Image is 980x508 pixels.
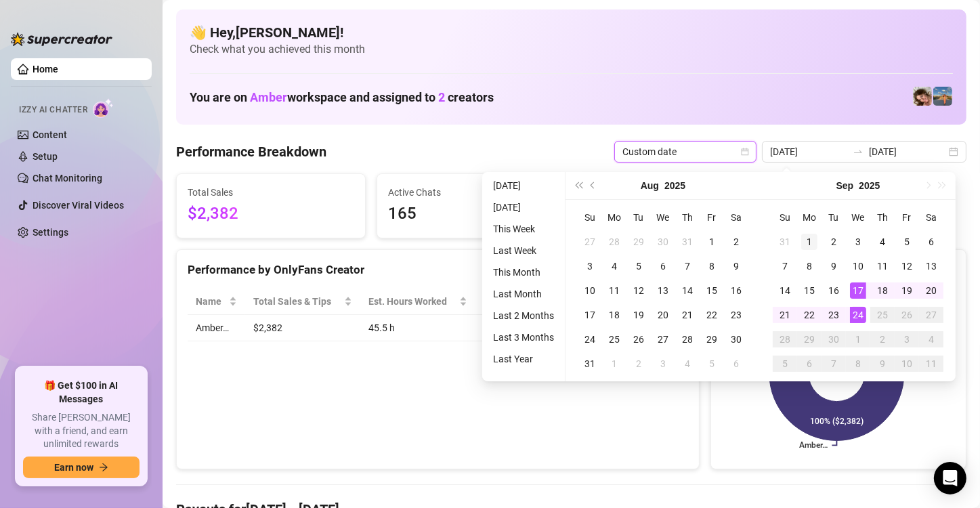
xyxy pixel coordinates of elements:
[822,303,846,327] td: 2025-09-23
[773,230,797,254] td: 2025-08-31
[606,258,622,274] div: 4
[93,98,114,118] img: AI Chatter
[655,258,671,274] div: 6
[488,177,559,194] li: [DATE]
[801,307,817,323] div: 22
[606,356,622,372] div: 1
[626,352,651,376] td: 2025-09-02
[631,307,647,323] div: 19
[651,327,675,352] td: 2025-08-27
[679,234,696,250] div: 31
[655,234,671,250] div: 30
[700,303,724,327] td: 2025-08-22
[919,278,943,303] td: 2025-09-20
[899,234,915,250] div: 5
[724,254,748,278] td: 2025-08-09
[826,258,842,274] div: 9
[578,205,602,230] th: Su
[631,234,647,250] div: 29
[933,87,952,106] img: Amber
[846,327,870,352] td: 2025-10-01
[704,234,720,250] div: 1
[578,278,602,303] td: 2025-08-10
[777,258,793,274] div: 7
[33,227,68,238] a: Settings
[773,327,797,352] td: 2025-09-28
[822,278,846,303] td: 2025-09-16
[773,303,797,327] td: 2025-09-21
[602,254,626,278] td: 2025-08-04
[773,205,797,230] th: Su
[641,172,659,199] button: Choose a month
[846,278,870,303] td: 2025-09-17
[19,104,87,117] span: Izzy AI Chatter
[801,356,817,372] div: 6
[836,172,854,199] button: Choose a month
[822,205,846,230] th: Tu
[190,90,494,105] h1: You are on workspace and assigned to creators
[850,282,866,299] div: 17
[822,327,846,352] td: 2025-09-30
[826,282,842,299] div: 16
[923,282,939,299] div: 20
[923,356,939,372] div: 11
[850,356,866,372] div: 8
[626,230,651,254] td: 2025-07-29
[777,307,793,323] div: 21
[631,282,647,299] div: 12
[797,352,822,376] td: 2025-10-06
[870,327,895,352] td: 2025-10-02
[675,230,700,254] td: 2025-07-31
[700,230,724,254] td: 2025-08-01
[176,142,326,161] h4: Performance Breakdown
[919,352,943,376] td: 2025-10-11
[190,23,953,42] h4: 👋 Hey, [PERSON_NAME] !
[679,307,696,323] div: 21
[822,230,846,254] td: 2025-09-02
[913,87,932,106] img: Amber
[919,230,943,254] td: 2025-09-06
[602,327,626,352] td: 2025-08-25
[33,64,58,75] a: Home
[846,352,870,376] td: 2025-10-08
[870,278,895,303] td: 2025-09-18
[33,129,67,140] a: Content
[797,303,822,327] td: 2025-09-22
[582,356,598,372] div: 31
[899,307,915,323] div: 26
[33,151,58,162] a: Setup
[360,315,475,341] td: 45.5 h
[919,327,943,352] td: 2025-10-04
[874,356,891,372] div: 9
[934,462,966,494] div: Open Intercom Messenger
[655,331,671,347] div: 27
[846,230,870,254] td: 2025-09-03
[606,234,622,250] div: 28
[704,307,720,323] div: 22
[475,289,563,315] th: Sales / Hour
[773,352,797,376] td: 2025-10-05
[704,356,720,372] div: 5
[438,90,445,104] span: 2
[488,351,559,367] li: Last Year
[777,356,793,372] div: 5
[874,258,891,274] div: 11
[586,172,601,199] button: Previous month (PageUp)
[846,254,870,278] td: 2025-09-10
[899,356,915,372] div: 10
[651,303,675,327] td: 2025-08-20
[190,42,953,57] span: Check what you achieved this month
[874,282,891,299] div: 18
[899,282,915,299] div: 19
[724,278,748,303] td: 2025-08-16
[846,205,870,230] th: We
[895,303,919,327] td: 2025-09-26
[870,352,895,376] td: 2025-10-09
[488,264,559,280] li: This Month
[475,315,563,341] td: $52.35
[602,303,626,327] td: 2025-08-18
[188,201,354,227] span: $2,382
[728,331,744,347] div: 30
[651,278,675,303] td: 2025-08-13
[724,327,748,352] td: 2025-08-30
